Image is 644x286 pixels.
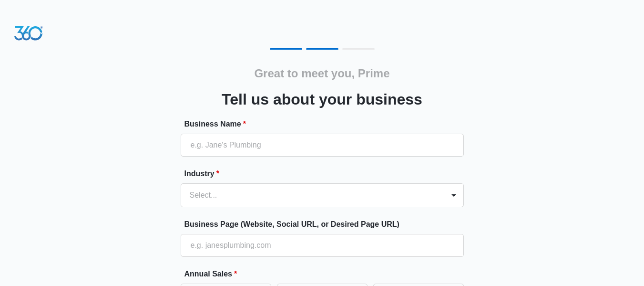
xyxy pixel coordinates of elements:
input: e.g. Jane's Plumbing [181,134,464,157]
label: Industry [184,168,468,180]
h3: Tell us about your business [222,88,422,111]
h2: Great to meet you, Prime [254,65,389,82]
label: Business Page (Website, Social URL, or Desired Page URL) [184,219,468,230]
label: Business Name [184,118,468,130]
label: Annual Sales [184,268,468,280]
input: e.g. janesplumbing.com [181,234,464,257]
